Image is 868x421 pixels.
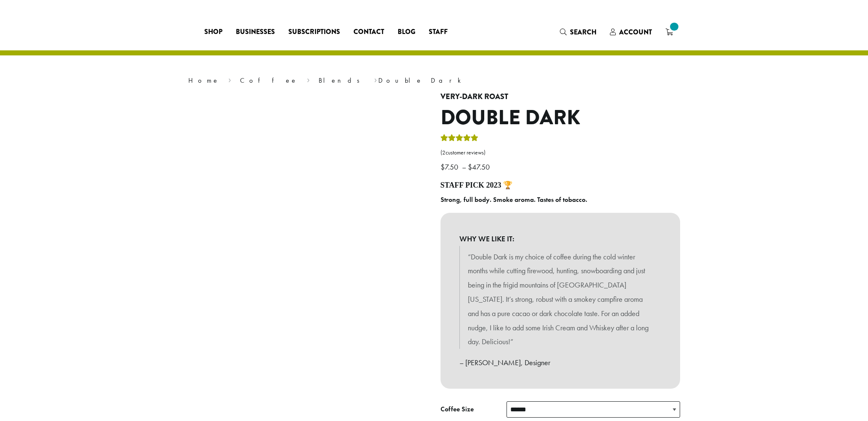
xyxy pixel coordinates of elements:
span: 2 [442,149,446,156]
a: Blends [319,76,365,85]
a: Contact [347,25,391,39]
span: › [228,73,231,86]
a: Search [553,25,603,39]
b: WHY WE LIKE IT: [459,232,661,246]
bdi: 47.50 [468,162,492,172]
a: Coffee [240,76,298,85]
span: Shop [204,27,222,37]
span: Search [570,27,596,37]
h1: Double Dark [441,106,680,130]
bdi: 7.50 [441,162,460,172]
a: (2customer reviews) [441,149,680,157]
b: Strong, full body. Smoke aroma. Tastes of tobacco. [441,195,587,204]
span: – [462,162,466,172]
p: – [PERSON_NAME], Designer [459,356,661,370]
span: › [307,73,310,86]
span: › [374,73,377,86]
span: $ [441,162,445,172]
span: Businesses [236,27,275,37]
label: Coffee Size [441,403,507,416]
span: Subscriptions [288,27,340,37]
h4: Very-Dark Roast [441,92,680,102]
span: Blog [398,27,415,37]
a: Subscriptions [282,25,347,39]
a: Account [603,25,659,39]
h4: STAFF PICK 2023 🏆 [441,181,680,190]
a: Shop [198,25,229,39]
span: Contact [354,27,384,37]
a: Blog [391,25,422,39]
nav: Breadcrumb [188,76,680,86]
div: Rated 4.50 out of 5 [441,133,478,146]
a: Staff [422,25,454,39]
span: Staff [429,27,448,37]
span: Account [619,27,652,37]
a: Home [188,76,219,85]
span: $ [468,162,472,172]
a: Businesses [229,25,282,39]
p: “Double Dark is my choice of coffee during the cold winter months while cutting firewood, hunting... [468,250,653,349]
